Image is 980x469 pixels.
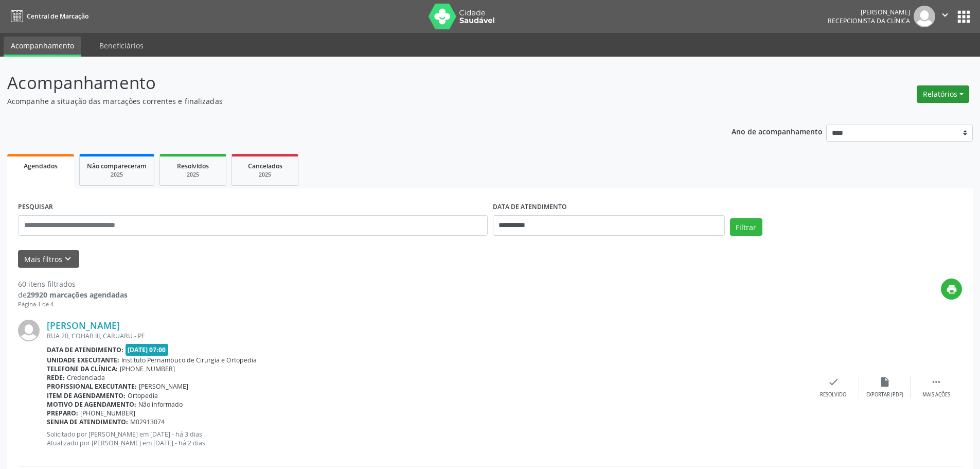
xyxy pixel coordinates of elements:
[128,391,158,400] span: Ortopedia
[167,171,219,179] div: 2025
[138,400,183,409] span: Não informado
[18,199,53,215] label: PESQUISAR
[18,250,79,268] button: Mais filtroskeyboard_arrow_down
[828,8,910,16] div: [PERSON_NAME]
[935,6,955,27] button: 
[92,37,151,55] a: Beneficiários
[18,279,128,289] div: 60 itens filtrados
[121,356,257,364] span: Instituto Pernambuco de Cirurgia e Ortopedia
[732,125,823,137] p: Ano de acompanhamento
[47,391,126,400] b: Item de agendamento:
[130,418,165,426] span: M02913074
[47,382,137,391] b: Profissional executante:
[922,391,950,398] div: Mais ações
[139,382,188,391] span: [PERSON_NAME]
[24,162,58,170] span: Agendados
[47,345,123,354] b: Data de atendimento:
[917,85,969,103] button: Relatórios
[493,199,567,215] label: DATA DE ATENDIMENTO
[820,391,846,398] div: Resolvido
[828,376,839,388] i: check
[955,8,973,26] button: apps
[18,300,128,309] div: Página 1 de 4
[47,364,118,373] b: Telefone da clínica:
[7,8,88,25] a: Central de Marcação
[87,162,147,170] span: Não compareceram
[47,332,808,340] div: RUA 20, COHAB III, CARUARU - PE
[47,418,128,426] b: Senha de atendimento:
[18,289,128,300] div: de
[126,344,169,356] span: [DATE] 07:00
[47,320,120,331] a: [PERSON_NAME]
[27,290,128,300] strong: 29920 marcações agendadas
[120,364,175,373] span: [PHONE_NUMBER]
[18,320,40,341] img: img
[62,253,74,265] i: keyboard_arrow_down
[7,70,683,96] p: Acompanhamento
[47,409,78,418] b: Preparo:
[80,409,135,418] span: [PHONE_NUMBER]
[730,218,762,236] button: Filtrar
[47,356,119,364] b: Unidade executante:
[914,6,935,27] img: img
[939,9,951,21] i: 
[177,162,209,170] span: Resolvidos
[828,16,910,25] span: Recepcionista da clínica
[931,376,942,388] i: 
[47,400,136,409] b: Motivo de agendamento:
[866,391,903,398] div: Exportar (PDF)
[248,162,282,170] span: Cancelados
[946,284,957,295] i: print
[87,171,147,179] div: 2025
[67,373,105,382] span: Credenciada
[27,12,88,21] span: Central de Marcação
[7,96,683,107] p: Acompanhe a situação das marcações correntes e finalizadas
[4,37,81,57] a: Acompanhamento
[47,430,808,447] p: Solicitado por [PERSON_NAME] em [DATE] - há 3 dias Atualizado por [PERSON_NAME] em [DATE] - há 2 ...
[941,279,962,300] button: print
[239,171,291,179] div: 2025
[47,373,65,382] b: Rede:
[879,376,890,388] i: insert_drive_file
